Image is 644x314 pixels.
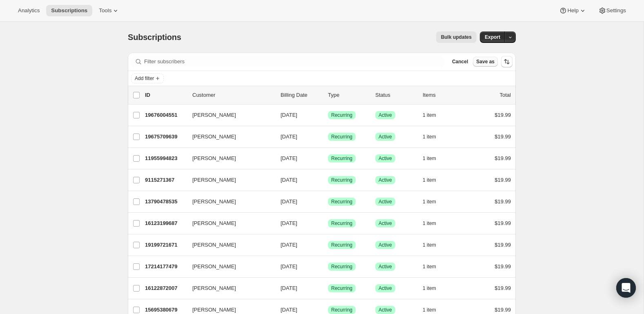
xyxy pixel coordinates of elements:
[145,196,511,207] div: 13790478535[PERSON_NAME][DATE]SuccessRecurringSuccessActive1 item$19.99
[192,263,236,271] span: [PERSON_NAME]
[495,134,511,140] span: $19.99
[554,5,591,16] button: Help
[192,306,236,314] span: [PERSON_NAME]
[187,174,269,187] button: [PERSON_NAME]
[495,307,511,313] span: $19.99
[192,176,236,184] span: [PERSON_NAME]
[423,91,464,99] div: Items
[145,174,511,186] div: 9115271367[PERSON_NAME][DATE]SuccessRecurringSuccessActive1 item$19.99
[281,198,297,205] span: [DATE]
[379,112,392,118] span: Active
[94,5,125,16] button: Tools
[99,7,111,14] span: Tools
[281,285,297,291] span: [DATE]
[145,241,186,249] p: 19199721671
[331,198,352,205] span: Recurring
[331,285,352,292] span: Recurring
[593,5,631,16] button: Settings
[187,195,269,208] button: [PERSON_NAME]
[145,154,186,163] p: 11955994823
[423,153,445,164] button: 1 item
[331,242,352,248] span: Recurring
[131,73,164,83] button: Add filter
[375,91,416,99] p: Status
[192,219,236,227] span: [PERSON_NAME]
[423,242,436,248] span: 1 item
[145,239,511,251] div: 19199721671[PERSON_NAME][DATE]SuccessRecurringSuccessActive1 item$19.99
[379,220,392,227] span: Active
[379,177,392,183] span: Active
[423,283,445,294] button: 1 item
[495,155,511,161] span: $19.99
[473,57,498,67] button: Save as
[281,134,297,140] span: [DATE]
[423,174,445,186] button: 1 item
[331,155,352,162] span: Recurring
[281,91,321,99] p: Billing Date
[495,263,511,269] span: $19.99
[567,7,578,14] span: Help
[436,31,477,43] button: Bulk updates
[145,219,186,227] p: 16123199687
[495,198,511,205] span: $19.99
[441,34,472,40] span: Bulk updates
[281,263,297,269] span: [DATE]
[423,261,445,272] button: 1 item
[145,91,511,99] div: IDCustomerBilling DateTypeStatusItemsTotal
[606,7,626,14] span: Settings
[145,153,511,164] div: 11955994823[PERSON_NAME][DATE]SuccessRecurringSuccessActive1 item$19.99
[423,198,436,205] span: 1 item
[423,134,436,140] span: 1 item
[379,307,392,313] span: Active
[145,111,186,119] p: 19676004551
[145,284,186,292] p: 16122872007
[281,220,297,226] span: [DATE]
[379,155,392,162] span: Active
[187,109,269,122] button: [PERSON_NAME]
[145,91,186,99] p: ID
[145,131,511,143] div: 19675709639[PERSON_NAME][DATE]SuccessRecurringSuccessActive1 item$19.99
[331,263,352,270] span: Recurring
[144,56,444,67] input: Filter subscribers
[18,7,40,14] span: Analytics
[379,285,392,292] span: Active
[281,242,297,248] span: [DATE]
[281,177,297,183] span: [DATE]
[281,307,297,313] span: [DATE]
[187,152,269,165] button: [PERSON_NAME]
[331,177,352,183] span: Recurring
[449,57,471,67] button: Cancel
[192,154,236,163] span: [PERSON_NAME]
[495,285,511,291] span: $19.99
[501,56,513,67] button: Sort the results
[379,242,392,248] span: Active
[145,176,186,184] p: 9115271367
[423,109,445,121] button: 1 item
[331,307,352,313] span: Recurring
[423,307,436,313] span: 1 item
[328,91,369,99] div: Type
[145,261,511,272] div: 17214177479[PERSON_NAME][DATE]SuccessRecurringSuccessActive1 item$19.99
[187,130,269,143] button: [PERSON_NAME]
[192,111,236,119] span: [PERSON_NAME]
[331,220,352,227] span: Recurring
[423,155,436,162] span: 1 item
[281,155,297,161] span: [DATE]
[379,198,392,205] span: Active
[476,58,495,65] span: Save as
[192,241,236,249] span: [PERSON_NAME]
[13,5,45,16] button: Analytics
[145,109,511,121] div: 19676004551[PERSON_NAME][DATE]SuccessRecurringSuccessActive1 item$19.99
[145,198,186,206] p: 13790478535
[135,75,154,82] span: Add filter
[423,112,436,118] span: 1 item
[495,220,511,226] span: $19.99
[423,239,445,251] button: 1 item
[192,91,274,99] p: Customer
[192,198,236,206] span: [PERSON_NAME]
[192,133,236,141] span: [PERSON_NAME]
[331,134,352,140] span: Recurring
[187,282,269,295] button: [PERSON_NAME]
[480,31,505,43] button: Export
[187,260,269,273] button: [PERSON_NAME]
